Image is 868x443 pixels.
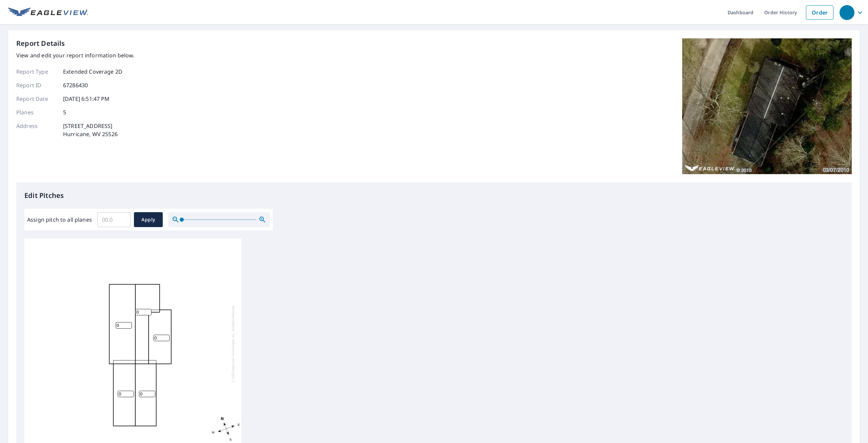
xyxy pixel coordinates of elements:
[16,38,65,49] p: Report Details
[16,95,57,103] p: Report Date
[63,81,88,89] p: 67286430
[16,51,135,59] p: View and edit your report information below.
[63,95,110,103] p: [DATE] 6:51:47 PM
[24,190,844,201] p: Edit Pitches
[134,212,163,227] button: Apply
[806,5,833,20] a: Order
[139,216,157,224] span: Apply
[63,108,66,116] p: 5
[16,81,57,89] p: Report ID
[97,210,131,229] input: 00.0
[63,122,118,138] p: [STREET_ADDRESS] Hurricane, WV 25526
[16,122,57,138] p: Address
[16,108,57,116] p: Planes
[8,7,88,18] img: EV Logo
[27,216,92,224] label: Assign pitch to all planes
[682,38,852,174] img: Top image
[63,68,122,76] p: Extended Coverage 2D
[16,68,57,76] p: Report Type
